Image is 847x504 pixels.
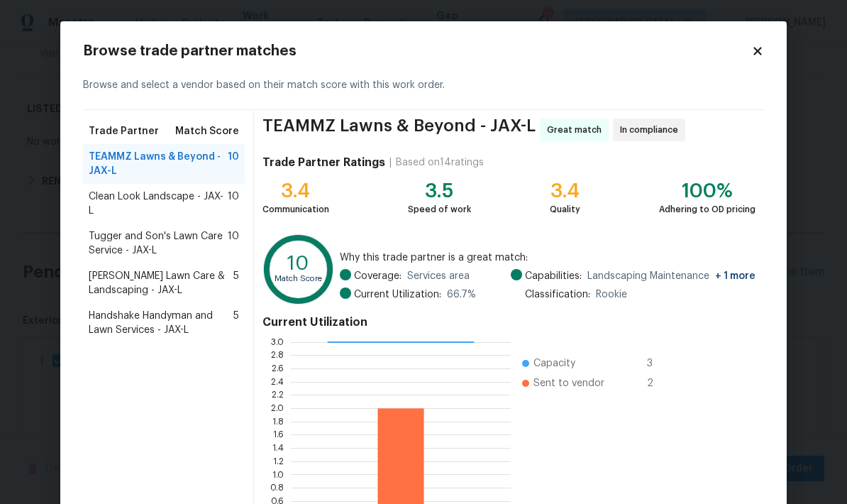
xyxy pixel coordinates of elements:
span: TEAMMZ Lawns & Beyond - JAX-L [262,119,536,141]
div: Speed of work [408,202,471,217]
div: Browse and select a vendor based on their match score with this work order. [83,61,764,110]
div: | [385,155,396,170]
span: Classification: [525,287,590,302]
div: 3.5 [408,184,471,198]
span: 10 [228,229,239,258]
div: 3.4 [262,184,329,198]
span: Why this trade partner is a great match: [340,251,755,265]
text: 2.6 [272,364,284,373]
span: 5 [233,309,239,337]
span: Current Utilization: [354,287,441,302]
text: Match Score [275,275,322,283]
h2: Browse trade partner matches [83,44,751,58]
span: Clean Look Landscape - JAX-L [89,190,228,218]
span: Sent to vendor [533,376,604,390]
span: Great match [547,123,607,137]
text: 2.4 [271,378,284,386]
span: Trade Partner [89,124,159,138]
text: 0.8 [270,483,284,492]
text: 1.6 [273,430,284,439]
span: TEAMMZ Lawns & Beyond - JAX-L [89,150,228,178]
span: 10 [228,150,239,178]
h4: Current Utilization [262,315,755,329]
div: 3.4 [550,184,580,198]
span: Match Score [175,124,239,138]
span: Tugger and Son's Lawn Care Service - JAX-L [89,229,228,258]
text: 10 [287,253,309,273]
span: Services area [407,269,470,283]
span: 3 [647,356,670,371]
div: Based on 14 ratings [396,155,484,170]
text: 3.0 [271,338,284,346]
text: 1.2 [273,457,284,466]
span: Capacity [533,356,575,371]
span: Capabilities: [525,269,582,283]
span: Handshake Handyman and Lawn Services - JAX-L [89,309,233,337]
text: 1.0 [272,470,284,478]
div: Quality [550,202,580,217]
text: 2.0 [271,404,284,412]
span: [PERSON_NAME] Lawn Care & Landscaping - JAX-L [89,269,233,297]
h4: Trade Partner Ratings [262,155,385,170]
span: 2 [647,376,670,390]
span: 66.7 % [447,287,476,302]
span: In compliance [620,123,684,137]
text: 2.8 [271,351,284,359]
text: 2.2 [272,390,284,399]
span: + 1 more [715,271,755,281]
text: 1.8 [272,417,284,426]
span: Coverage: [354,269,402,283]
span: 10 [228,190,239,218]
span: Landscaping Maintenance [587,269,755,283]
div: 100% [659,184,755,198]
span: 5 [233,269,239,297]
div: Communication [262,202,329,217]
text: 1.4 [272,444,284,452]
div: Adhering to OD pricing [659,202,755,217]
span: Rookie [596,287,627,302]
